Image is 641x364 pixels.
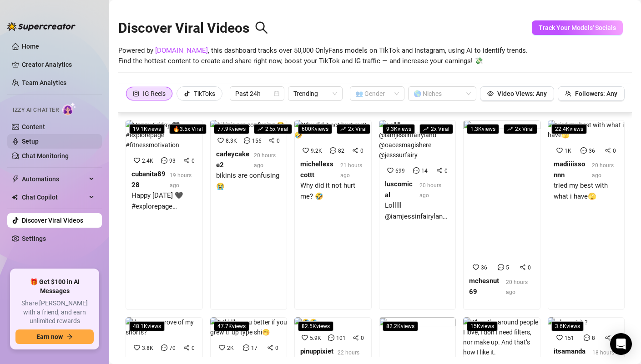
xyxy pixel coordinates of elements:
img: Chat Copilot [12,194,18,200]
span: 20 hours ago [254,152,276,169]
span: share-alt [520,264,526,270]
span: 47.7K views [214,321,249,331]
h2: Discover Viral Videos [118,20,268,37]
span: message [161,157,167,164]
span: heart [134,157,140,164]
span: 0 [277,138,280,144]
span: 🎁 Get $100 in AI Messages [15,278,94,295]
span: message [328,334,334,341]
span: rise [340,126,346,132]
span: team [565,90,571,97]
span: message [580,147,587,154]
strong: luscomical [385,180,413,199]
span: eye [487,90,494,97]
span: 699 [395,168,405,174]
img: 🤣🤣 [294,317,317,327]
span: 2 x Viral [337,124,370,134]
span: 1K [565,148,571,154]
span: heart [302,334,308,341]
span: 9.3K views [383,124,415,134]
div: tried my best with what i have🫣 [554,180,619,202]
span: 36 [481,264,487,271]
span: heart [303,147,309,154]
span: share-alt [605,147,611,154]
span: 19 hours ago [170,172,192,189]
span: heart [556,147,563,154]
span: Track Your Models' Socials [539,24,616,31]
span: share-alt [353,334,359,341]
span: Trending [293,87,337,100]
strong: michellexscottt [300,160,333,179]
span: 93 [169,158,176,164]
span: 1.3K views [467,124,499,134]
span: thunderbolt [12,175,19,183]
span: 156 [252,138,262,144]
span: 3.8K [142,345,153,351]
button: Followers: Any [558,86,625,101]
span: 82 [338,148,344,154]
span: 2 x Viral [504,124,537,134]
span: message [498,264,504,270]
span: share-alt [183,344,190,351]
span: 77.9K views [214,124,249,134]
span: 48.1K views [129,321,165,331]
a: Content [22,123,45,130]
span: share-alt [268,137,275,144]
span: 0 [528,264,531,271]
strong: mchesnut69 [469,277,499,296]
span: 82.5K views [298,321,333,331]
span: heart [217,137,224,144]
span: 2.5 x Viral [254,124,292,134]
img: Lolllll @iamjessinfairyland @oacesmagishere @jesssurfairy [379,120,456,160]
a: 19.1Kviews🔥3.5x ViralHappy Friday 🖤 #explorepage #fitnessmotivation2.4K930cubanita892819 hours ag... [126,120,203,310]
div: TikToks [194,87,215,100]
span: rise [423,126,429,132]
span: 82.2K views [383,321,418,331]
button: Earn nowarrow-right [15,329,94,344]
span: Powered by , this dashboard tracks over 50,000 OnlyFans models on TikTok and Instagram, using AI ... [118,45,528,67]
span: share-alt [436,167,443,174]
span: Chat Copilot [22,190,86,204]
a: 77.9Kviewsrise2.5x Viralbikinis are confusing 😭8.3K1560carleycakee220 hours agobikinis are confus... [210,120,288,310]
img: tried my best with what i have🫣 [548,120,625,140]
div: Why did it not hurt me? 🤣 [300,180,366,202]
a: Team Analytics [22,79,66,86]
img: Why did it not hurt me? 🤣 [294,120,372,140]
div: Open Intercom Messenger [610,333,632,355]
div: Happy [DATE] 🖤 #explorepage #fitnessmotivation [131,190,197,212]
span: heart [219,344,225,351]
span: search [255,21,268,35]
img: When I’m around people I love, I don’t need filters, nor make up. And that’s how I like it. [463,317,540,357]
a: Creator Analytics [22,57,95,72]
span: 151 [565,335,574,341]
img: & I’d like you better if you grew tf up type shi🤭 [210,317,288,337]
span: 2K [227,345,234,351]
img: who got it ? [548,317,588,327]
span: message [413,167,419,174]
span: 0 [192,345,195,351]
span: 5 [506,264,509,271]
a: Home [22,43,39,50]
span: 600K views [298,124,332,134]
span: Video Views: Any [497,90,547,97]
span: 0 [360,148,363,154]
strong: cubanita8928 [131,170,166,189]
span: 0 [192,158,195,164]
span: calendar [274,91,279,96]
div: bikinis are confusing 😭 [216,170,282,192]
span: 15K views [467,321,498,331]
span: 0 [444,168,448,174]
span: 17 [251,345,257,351]
span: 22.4K views [551,124,587,134]
img: do you approve of my shorts? [126,317,203,337]
span: Automations [22,172,86,186]
span: Share [PERSON_NAME] with a friend, and earn unlimited rewards [15,299,94,326]
span: message [161,344,167,351]
span: Past 24h [235,87,279,100]
a: Setup [22,138,39,145]
span: share-alt [605,334,611,341]
span: 21 hours ago [340,162,362,179]
span: 14 [421,168,428,174]
span: share-alt [267,344,273,351]
span: 5.9K [310,335,321,341]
